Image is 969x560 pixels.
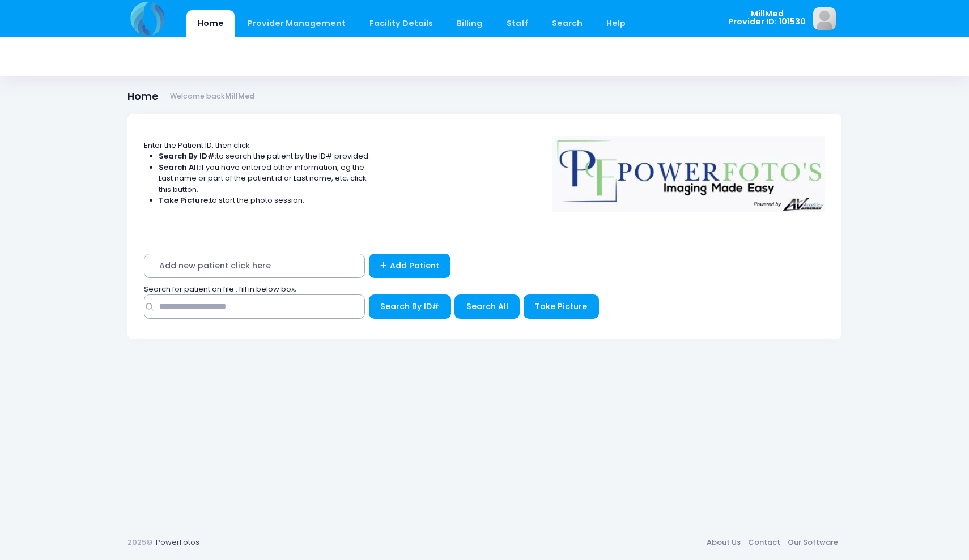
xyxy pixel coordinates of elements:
a: Staff [495,10,539,37]
span: Search for patient on file : fill in below box; [144,284,296,294]
span: 2025© [127,537,152,548]
a: Search [541,10,593,37]
button: Search All [454,294,520,319]
a: PowerFotos [156,537,199,548]
span: Search All [466,301,508,312]
span: Enter the Patient ID, then click [144,140,250,151]
a: About Us [703,532,744,553]
a: Our Software [784,532,841,553]
span: Take Picture [535,301,587,312]
a: Home [186,10,235,37]
li: to search the patient by the ID# provided. [159,151,371,162]
li: to start the photo session. [159,195,371,206]
a: Add Patient [369,254,451,278]
button: Take Picture [524,294,599,319]
span: Search By ID# [380,301,439,312]
a: Provider Management [236,10,356,37]
strong: Search By ID#: [159,151,216,161]
button: Search By ID# [369,294,451,319]
img: Logo [547,129,831,212]
small: Welcome back [170,92,254,101]
strong: Search All: [159,162,200,173]
strong: Take Picture: [159,195,210,206]
h1: Home [127,91,254,102]
a: Contact [744,532,784,553]
span: Add new patient click here [144,254,365,278]
a: Facility Details [359,10,444,37]
a: Billing [446,10,494,37]
li: If you have entered other information, eg the Last name or part of the patient id or Last name, e... [159,162,371,195]
strong: MillMed [225,91,254,101]
a: Help [596,10,637,37]
img: image [813,7,836,30]
span: MillMed Provider ID: 101530 [728,10,806,26]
